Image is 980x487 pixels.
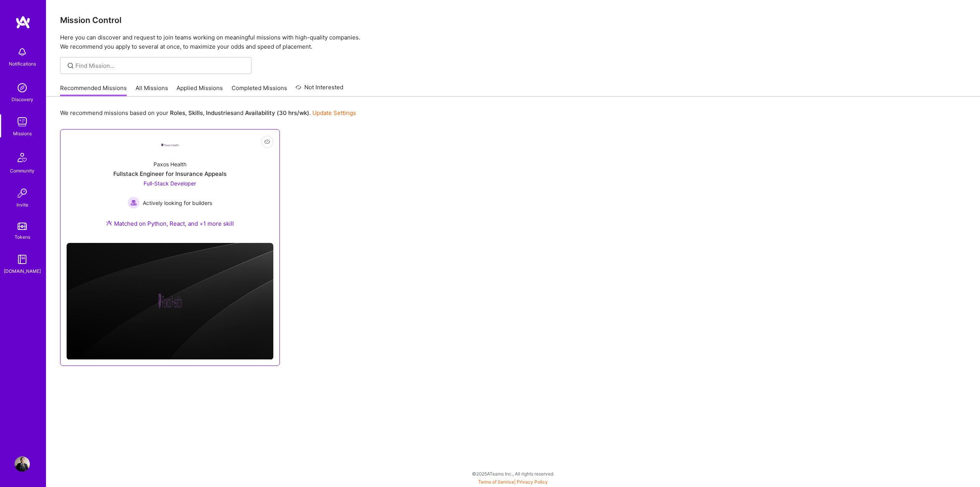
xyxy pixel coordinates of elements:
[60,15,966,25] h3: Mission Control
[11,95,33,103] div: Discovery
[106,220,112,226] img: Ateam Purple Icon
[312,109,356,116] a: Update Settings
[18,223,27,230] img: tokens
[15,15,31,29] img: logo
[136,84,168,97] a: All Missions
[478,479,514,485] a: Terms of Service
[16,201,28,209] div: Invite
[15,456,30,472] img: User Avatar
[15,252,30,267] img: guide book
[13,130,32,138] div: Missions
[232,84,287,97] a: Completed Missions
[143,199,212,207] span: Actively looking for builders
[67,136,273,237] a: Company LogoPaxos HealthFullstack Engineer for Insurance AppealsFull-Stack Developer Actively loo...
[264,139,270,145] i: icon EyeClosed
[60,109,356,117] p: We recommend missions based on your , , and .
[60,33,966,51] p: Here you can discover and request to join teams working on meaningful missions with high-quality ...
[4,267,41,275] div: [DOMAIN_NAME]
[15,233,30,241] div: Tokens
[188,109,203,116] b: Skills
[66,61,75,70] i: icon SearchGrey
[67,243,273,360] img: cover
[46,464,980,483] div: © 2025 ATeams Inc., All rights reserved.
[13,148,31,167] img: Community
[161,143,179,147] img: Company Logo
[154,160,186,168] div: Paxos Health
[144,180,196,187] span: Full-Stack Developer
[106,220,234,228] div: Matched on Python, React, and +1 more skill
[127,197,140,209] img: Actively looking for builders
[75,62,246,70] input: Find Mission...
[176,84,223,97] a: Applied Missions
[113,170,227,178] div: Fullstack Engineer for Insurance Appeals
[517,479,548,485] a: Privacy Policy
[15,44,30,60] img: bell
[206,109,234,116] b: Industries
[15,185,30,201] img: Invite
[245,109,309,116] b: Availability (30 hrs/wk)
[9,60,36,68] div: Notifications
[10,167,34,175] div: Community
[60,84,127,97] a: Recommended Missions
[158,289,182,313] img: Company logo
[15,114,30,130] img: teamwork
[170,109,185,116] b: Roles
[15,80,30,95] img: discovery
[13,456,32,472] a: User Avatar
[296,83,343,97] a: Not Interested
[478,479,548,485] span: |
